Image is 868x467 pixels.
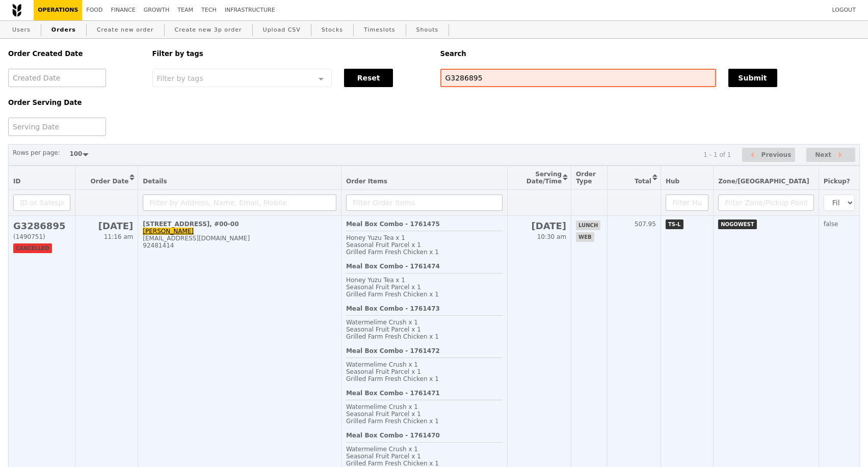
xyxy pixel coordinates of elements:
[346,410,421,418] span: Seasonal Fruit Parcel x 1
[346,326,421,333] span: Seasonal Fruit Parcel x 1
[346,234,405,241] span: Honey Yuzu Tea x 1
[143,228,194,235] a: [PERSON_NAME]
[346,418,439,425] span: Grilled Farm Fresh Chicken x 1
[440,50,860,58] h5: Search
[806,148,855,162] button: Next
[318,21,347,39] a: Stocks
[346,368,421,375] span: Seasonal Fruit Parcel x 1
[346,432,440,439] b: Meal Box Combo - 1761470
[742,148,795,162] button: Previous
[13,233,70,240] div: (1490751)
[80,221,133,231] h2: [DATE]
[824,221,838,228] span: false
[13,178,20,185] span: ID
[718,178,809,185] span: Zone/[GEOGRAPHIC_DATA]
[8,99,140,106] h5: Order Serving Date
[576,221,600,230] span: lunch
[13,195,70,211] input: ID or Salesperson name
[346,390,440,397] b: Meal Box Combo - 1761471
[346,291,439,298] span: Grilled Farm Fresh Chicken x 1
[171,21,246,39] a: Create new 3p order
[346,221,440,228] b: Meal Box Combo - 1761475
[412,21,443,39] a: Shouts
[718,195,814,211] input: Filter Zone/Pickup Point
[346,305,440,312] b: Meal Box Combo - 1761473
[143,235,336,242] div: [EMAIL_ADDRESS][DOMAIN_NAME]
[440,69,716,87] input: Search any field
[824,178,850,185] span: Pickup?
[143,221,336,228] div: [STREET_ADDRESS], #00-00
[8,50,140,58] h5: Order Created Date
[666,195,708,211] input: Filter Hub
[259,21,305,39] a: Upload CSV
[152,50,428,58] h5: Filter by tags
[346,375,439,382] span: Grilled Farm Fresh Chicken x 1
[346,347,440,354] b: Meal Box Combo - 1761472
[346,263,440,270] b: Meal Box Combo - 1761474
[635,221,656,228] span: 507.95
[718,219,756,229] span: NOGOWEST
[346,460,439,467] span: Grilled Farm Fresh Chicken x 1
[157,73,203,83] span: Filter by tags
[537,233,566,240] span: 10:30 am
[346,195,503,211] input: Filter Order Items
[13,221,70,231] h2: G3286895
[8,69,106,87] input: Created Date
[346,446,418,453] span: Watermelime Crush x 1
[13,243,52,253] span: cancelled
[346,284,421,291] span: Seasonal Fruit Parcel x 1
[93,21,158,39] a: Create new order
[512,221,567,231] h2: [DATE]
[761,149,792,161] span: Previous
[815,149,831,161] span: Next
[576,232,594,242] span: web
[346,178,387,185] span: Order Items
[666,178,679,185] span: Hub
[143,195,336,211] input: Filter by Address, Name, Email, Mobile
[104,233,133,240] span: 11:16 am
[47,21,80,39] a: Orders
[8,118,106,136] input: Serving Date
[344,69,393,87] button: Reset
[13,148,60,158] label: Rows per page:
[346,249,439,256] span: Grilled Farm Fresh Chicken x 1
[360,21,399,39] a: Timeslots
[346,333,439,340] span: Grilled Farm Fresh Chicken x 1
[576,171,596,185] span: Order Type
[346,241,421,249] span: Seasonal Fruit Parcel x 1
[703,151,731,158] div: 1 - 1 of 1
[143,242,336,249] div: 92481414
[143,178,167,185] span: Details
[8,21,35,39] a: Users
[728,69,777,87] button: Submit
[12,4,21,17] img: Grain logo
[346,403,418,410] span: Watermelime Crush x 1
[346,453,421,460] span: Seasonal Fruit Parcel x 1
[346,277,405,284] span: Honey Yuzu Tea x 1
[346,361,418,368] span: Watermelime Crush x 1
[346,319,418,326] span: Watermelime Crush x 1
[666,219,683,229] span: TS-L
